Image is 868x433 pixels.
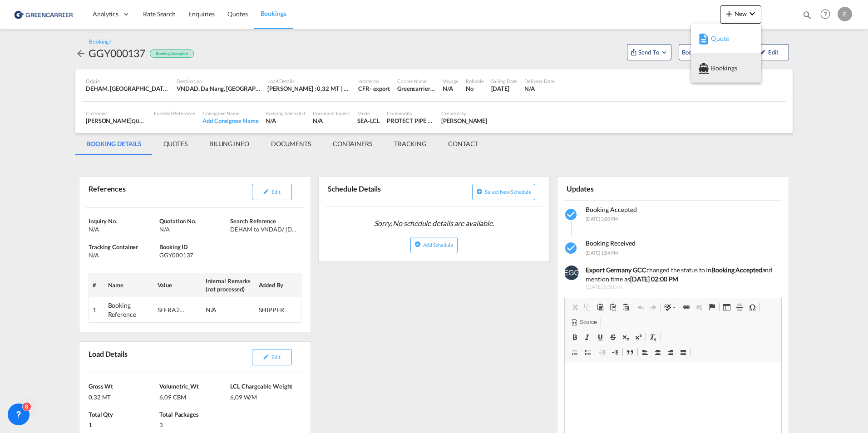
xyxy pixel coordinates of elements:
[9,9,207,19] body: Editor, editor2
[691,24,761,53] button: Quote
[691,53,761,83] button: Bookings
[698,27,754,50] div: Quote
[711,30,721,48] span: Quote
[711,59,721,77] span: Bookings
[698,57,754,79] div: Bookings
